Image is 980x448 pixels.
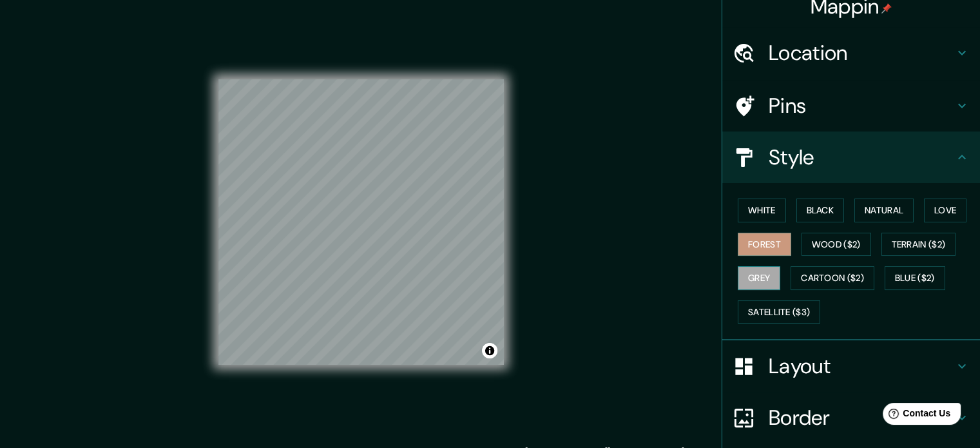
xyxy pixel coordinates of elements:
button: Blue ($2) [885,266,945,290]
button: Black [796,199,845,222]
button: Satellite ($3) [738,300,820,324]
div: Layout [722,340,980,392]
button: Grey [738,266,780,290]
button: Forest [738,233,791,257]
div: Pins [722,80,980,131]
button: Love [924,199,966,222]
h4: Pins [769,93,954,119]
canvas: Map [218,79,504,365]
h4: Style [769,144,954,170]
h4: Location [769,40,954,66]
button: Wood ($2) [802,233,871,257]
div: Style [722,131,980,183]
button: Cartoon ($2) [791,266,874,290]
h4: Border [769,405,954,431]
button: Toggle attribution [482,343,497,358]
div: Location [722,27,980,79]
button: Terrain ($2) [881,233,956,257]
img: pin-icon.png [881,3,892,14]
iframe: Help widget launcher [865,398,966,434]
button: Natural [854,199,914,222]
h4: Layout [769,353,954,379]
button: White [738,199,786,222]
div: Border [722,392,980,443]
